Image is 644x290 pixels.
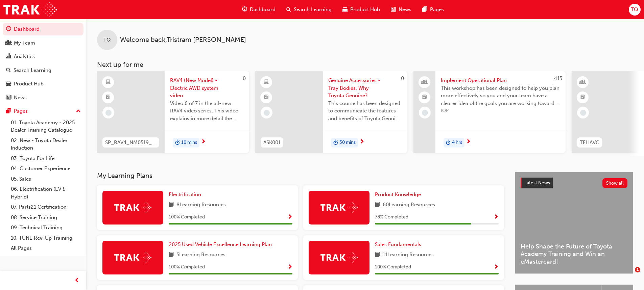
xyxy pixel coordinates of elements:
span: learningRecordVerb_NONE-icon [264,110,270,116]
span: people-icon [6,40,11,46]
span: guage-icon [242,5,247,14]
a: 10. TUNE Rev-Up Training [8,233,84,243]
span: chart-icon [6,54,11,60]
span: This course has been designed to communicate the features and benefits of Toyota Genuine Tray Bod... [328,100,402,123]
iframe: Intercom live chat [621,267,637,283]
button: Show Progress [287,263,292,271]
span: learningResourceType_ELEARNING-icon [106,78,111,87]
span: car-icon [6,81,11,87]
span: pages-icon [6,108,11,114]
a: 07. Parts21 Certification [8,202,84,212]
a: 02. New - Toyota Dealer Induction [8,135,84,153]
span: booktick-icon [580,93,585,102]
button: TQ [629,4,641,16]
span: 8 Learning Resources [176,201,226,209]
span: 5 Learning Resources [176,251,225,259]
span: 11 Learning Resources [383,251,434,259]
a: 04. Customer Experience [8,163,84,174]
span: next-icon [359,139,364,145]
h3: Next up for me [86,61,644,69]
a: News [3,91,84,104]
span: prev-icon [74,276,79,285]
span: ASK001 [263,139,281,147]
span: Show Progress [287,214,292,220]
span: learningRecordVerb_NONE-icon [422,110,428,116]
span: Product Knowledge [375,191,421,197]
a: 08. Service Training [8,212,84,223]
span: booktick-icon [264,93,269,102]
span: Pages [430,6,444,14]
span: up-icon [76,107,81,116]
button: Show all [602,178,628,188]
button: Show Progress [494,213,499,221]
span: duration-icon [446,138,451,147]
span: Welcome back , Tristram [PERSON_NAME] [120,36,246,44]
span: Product Hub [350,6,380,14]
span: Show Progress [287,264,292,270]
span: search-icon [286,5,291,14]
button: Show Progress [287,213,292,221]
a: Product Hub [3,78,84,90]
a: Dashboard [3,23,84,35]
a: Latest NewsShow all [521,178,627,188]
a: 0ASK001Genuine Accessories - Tray Bodies. Why Toyota Genuine?This course has been designed to com... [255,71,407,153]
img: Trak [3,2,57,17]
a: My Team [3,37,84,49]
span: booktick-icon [106,93,111,102]
span: learningResourceType_INSTRUCTOR_LED-icon [580,78,585,87]
span: news-icon [6,95,11,101]
span: learningRecordVerb_NONE-icon [105,110,112,116]
a: 06. Electrification (EV & Hybrid) [8,184,84,202]
img: Trak [114,202,151,213]
span: book-icon [169,251,174,259]
a: Search Learning [3,64,84,77]
span: Show Progress [494,264,499,270]
a: All Pages [8,243,84,254]
span: Latest News [524,180,550,186]
div: Product Hub [14,80,44,88]
a: news-iconNews [385,3,417,17]
span: Electrification [169,191,201,197]
span: 0 [401,75,404,81]
span: Help Shape the Future of Toyota Academy Training and Win an eMastercard! [521,243,627,266]
a: Sales Fundamentals [375,241,424,248]
span: 100 % Completed [169,263,205,271]
span: TQ [631,6,638,14]
a: 05. Sales [8,174,84,184]
span: book-icon [375,201,380,209]
a: Analytics [3,50,84,63]
div: Search Learning [14,67,51,74]
a: 03. Toyota For Life [8,153,84,164]
span: Video 6 of 7 in the all-new RAV4 video series. This video explains in more detail the features an... [170,100,244,123]
span: 4 hrs [452,139,462,147]
button: DashboardMy TeamAnalyticsSearch LearningProduct HubNews [3,22,84,105]
a: Product Knowledge [375,191,424,199]
span: Show Progress [494,214,499,220]
span: booktick-icon [422,93,427,102]
span: TFLIAVC [580,139,599,147]
span: 10 mins [181,139,197,147]
span: News [399,6,411,14]
span: IOP [441,107,560,115]
span: RAV4 (New Model) - Electric AWD system video [170,77,244,100]
h3: My Learning Plans [97,172,504,180]
span: Implement Operational Plan [441,77,560,84]
span: 30 mins [339,139,356,147]
a: 01. Toyota Academy - 2025 Dealer Training Catalogue [8,117,84,135]
a: guage-iconDashboard [237,3,281,17]
a: 2025 Used Vehicle Excellence Learning Plan [169,241,275,248]
span: 415 [554,75,562,81]
span: duration-icon [175,138,180,147]
span: book-icon [169,201,174,209]
a: 09. Technical Training [8,222,84,233]
span: learningResourceType_ELEARNING-icon [264,78,269,87]
img: Trak [114,252,151,263]
span: 2025 Used Vehicle Excellence Learning Plan [169,241,272,247]
span: people-icon [422,78,427,87]
a: 415Implement Operational PlanThis workshop has been designed to help you plan more effectively so... [413,71,566,153]
span: 78 % Completed [375,213,408,221]
a: search-iconSearch Learning [281,3,337,17]
span: Dashboard [250,6,276,14]
img: Trak [320,252,358,263]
